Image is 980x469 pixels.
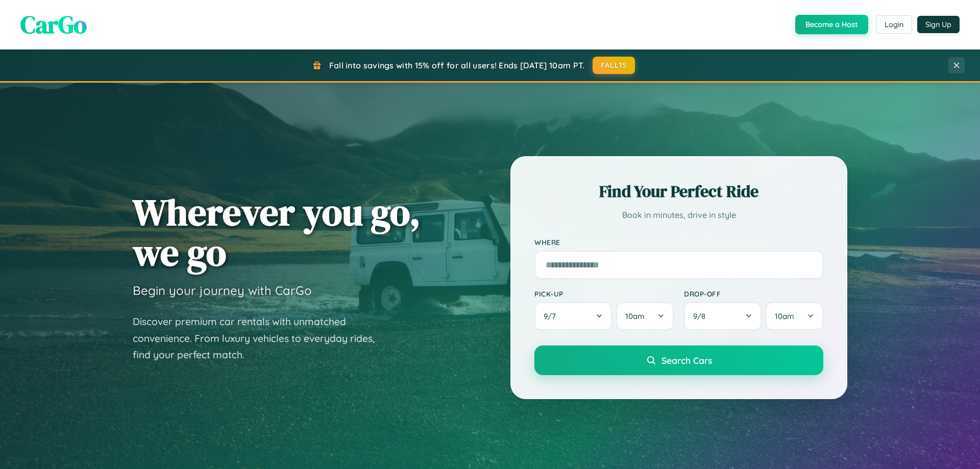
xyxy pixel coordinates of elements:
[133,283,312,298] h3: Begin your journey with CarGo
[766,302,823,330] button: 10am
[544,311,561,321] span: 9 / 7
[329,60,585,70] span: Fall into savings with 15% off for all users! Ends [DATE] 10am PT.
[593,57,635,74] button: FALL15
[625,311,645,321] span: 10am
[534,302,612,330] button: 9/7
[876,15,912,34] button: Login
[684,302,762,330] button: 9/8
[795,15,868,34] button: Become a Host
[616,302,674,330] button: 10am
[534,208,823,223] p: Book in minutes, drive in style
[661,355,712,366] span: Search Cars
[20,8,87,41] span: CarGo
[534,289,674,298] label: Pick-up
[534,345,823,375] button: Search Cars
[693,311,710,321] span: 9 / 8
[917,16,960,33] button: Sign Up
[534,238,823,246] label: Where
[684,289,823,298] label: Drop-off
[133,313,388,363] p: Discover premium car rentals with unmatched convenience. From luxury vehicles to everyday rides, ...
[775,311,794,321] span: 10am
[534,180,823,203] h2: Find Your Perfect Ride
[133,192,421,273] h1: Wherever you go, we go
